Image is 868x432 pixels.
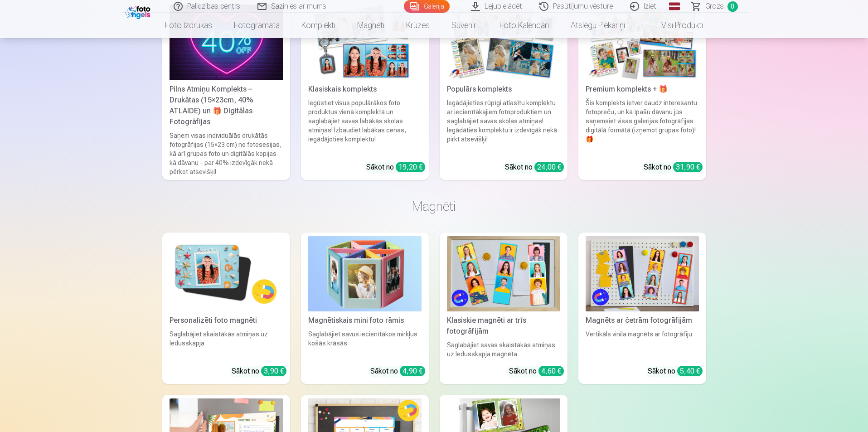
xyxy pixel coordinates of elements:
a: Fotogrāmata [223,13,291,38]
div: Iegūstiet visus populārākos foto produktus vienā komplektā un saglabājiet savas labākās skolas at... [305,98,425,155]
a: Atslēgu piekariņi [560,13,636,38]
div: Saņem visas individuālās drukātās fotogrāfijas (15×23 cm) no fotosesijas, kā arī grupas foto un d... [166,131,286,176]
div: Magnētiskais mini foto rāmis [305,315,425,326]
div: Saglabājiet skaistākās atmiņas uz ledusskapja [166,330,286,359]
div: Saglabājiet savas skaistākās atmiņas uz ledusskapja magnēta [443,340,564,359]
div: Magnēts ar četrām fotogrāfijām [582,315,703,326]
div: Sākot no [644,162,703,173]
div: Saglabājiet savus iecienītākos mirkļus košās krāsās [305,330,425,359]
img: Klasiskie magnēti ar trīs fotogrāfijām [447,236,560,312]
a: Komplekti [291,13,346,38]
div: Pilns Atmiņu Komplekts – Drukātas (15×23cm, 40% ATLAIDE) un 🎁 Digitālas Fotogrāfijas [166,84,286,127]
a: Premium komplekts + 🎁 Premium komplekts + 🎁Šis komplekts ietver daudz interesantu fotopreču, un k... [578,1,706,180]
div: 4,60 € [538,366,564,376]
div: Premium komplekts + 🎁 [582,84,703,95]
img: Populārs komplekts [447,5,560,80]
div: Klasiskais komplekts [305,84,425,95]
div: Populārs komplekts [443,84,564,95]
a: Visi produkti [636,13,714,38]
div: 24,00 € [534,162,564,172]
a: Personalizēti foto magnētiPersonalizēti foto magnētiSaglabājiet skaistākās atmiņas uz ledusskapja... [162,233,290,384]
a: Krūzes [395,13,441,38]
img: /fa1 [125,4,153,19]
a: Magnēti [346,13,395,38]
a: Populārs komplektsPopulārs komplektsIegādājieties rūpīgi atlasītu komplektu ar iecienītākajiem fo... [440,1,567,180]
div: 3,90 € [261,366,286,376]
div: 4,90 € [400,366,425,376]
div: Iegādājieties rūpīgi atlasītu komplektu ar iecienītākajiem fotoproduktiem un saglabājiet savas sk... [443,98,564,155]
h3: Magnēti [170,198,699,214]
img: Personalizēti foto magnēti [170,236,283,312]
div: 5,40 € [677,366,703,376]
div: Personalizēti foto magnēti [166,315,286,326]
a: Suvenīri [441,13,489,38]
div: Klasiskie magnēti ar trīs fotogrāfijām [443,315,564,337]
div: Sākot no [505,162,564,173]
div: 19,20 € [396,162,425,172]
div: Sākot no [232,366,286,377]
a: Klasiskais komplektsKlasiskais komplektsIegūstiet visus populārākos foto produktus vienā komplekt... [301,1,429,180]
img: Pilns Atmiņu Komplekts – Drukātas (15×23cm, 40% ATLAIDE) un 🎁 Digitālas Fotogrāfijas [170,5,283,80]
img: Magnēts ar četrām fotogrāfijām [586,236,699,312]
a: Magnēts ar četrām fotogrāfijāmMagnēts ar četrām fotogrāfijāmVertikāls vinila magnēts ar fotogrāfi... [578,233,706,384]
span: Grozs [705,1,724,12]
div: Sākot no [366,162,425,173]
img: Magnētiskais mini foto rāmis [308,236,422,312]
div: Sākot no [370,366,425,377]
img: Klasiskais komplekts [308,5,422,80]
div: Šis komplekts ietver daudz interesantu fotopreču, un kā īpašu dāvanu jūs saņemsiet visas galerija... [582,98,703,155]
a: Foto kalendāri [489,13,560,38]
div: Sākot no [509,366,564,377]
a: Pilns Atmiņu Komplekts – Drukātas (15×23cm, 40% ATLAIDE) un 🎁 Digitālas Fotogrāfijas Pilns Atmiņu... [162,1,290,180]
div: 31,90 € [673,162,703,172]
img: Premium komplekts + 🎁 [586,5,699,80]
a: Foto izdrukas [154,13,223,38]
div: Vertikāls vinila magnēts ar fotogrāfiju [582,330,703,359]
span: 0 [727,1,738,12]
div: Sākot no [648,366,703,377]
a: Klasiskie magnēti ar trīs fotogrāfijāmKlasiskie magnēti ar trīs fotogrāfijāmSaglabājiet savas ska... [440,233,567,384]
a: Magnētiskais mini foto rāmisMagnētiskais mini foto rāmisSaglabājiet savus iecienītākos mirkļus ko... [301,233,429,384]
